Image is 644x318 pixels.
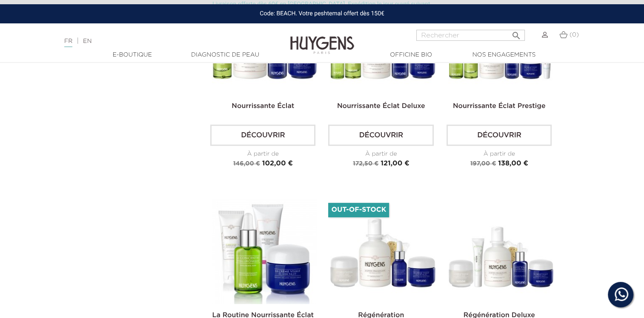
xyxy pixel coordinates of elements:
[212,199,317,304] img: La Routine Nourrissante Éclat
[64,38,72,47] a: FR
[183,51,268,60] a: Diagnostic de peau
[416,30,525,41] input: Rechercher
[509,27,524,39] button: 
[453,103,546,110] a: Nourrissante Éclat Prestige
[369,51,454,60] a: Officine Bio
[447,125,552,146] a: Découvrir
[90,51,175,60] a: E-Boutique
[447,150,552,159] div: À partir de
[470,161,496,167] span: 197,00 €
[381,160,409,167] span: 121,00 €
[498,160,528,167] span: 138,00 €
[210,150,315,159] div: À partir de
[83,38,92,44] a: EN
[461,51,547,60] a: Nos engagements
[330,199,435,304] img: Régénération
[328,150,433,159] div: À partir de
[448,199,553,304] img: Régénération Deluxe
[210,125,315,146] a: Découvrir
[60,36,262,46] div: |
[328,125,433,146] a: Découvrir
[353,161,378,167] span: 172,50 €
[233,161,260,167] span: 146,00 €
[328,203,389,217] li: Out-of-Stock
[511,28,521,38] i: 
[337,103,425,110] a: Nourrissante Éclat Deluxe
[232,103,294,110] a: Nourrissante Éclat
[290,23,354,55] img: Huygens
[570,32,579,38] span: (0)
[262,160,293,167] span: 102,00 €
